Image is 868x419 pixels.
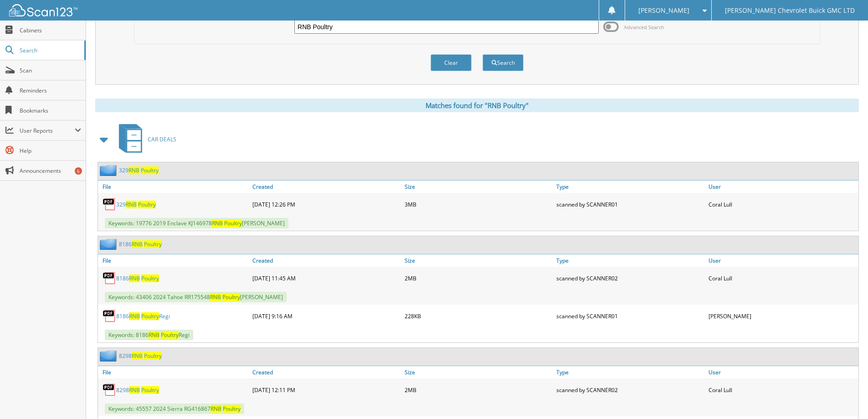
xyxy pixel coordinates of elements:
span: Poultry [161,331,179,339]
a: Created [250,181,402,193]
a: File [98,181,250,193]
a: 329RNB Poultry [116,201,156,208]
span: RNB [132,240,143,248]
div: 2MB [402,381,555,399]
a: Created [250,254,402,267]
a: 329RNB Poultry [119,166,159,174]
div: scanned by SCANNER01 [554,195,706,213]
span: Keywords: 43406 2024 Tahoe RR175548 [PERSON_NAME] [105,292,287,302]
a: File [98,366,250,378]
span: Cabinets [20,26,81,34]
a: Size [402,181,555,193]
span: Poultry [141,274,159,282]
span: [PERSON_NAME] [638,8,689,13]
span: Poultry [224,219,242,227]
a: 8186RNB Poultry [119,240,162,248]
div: [PERSON_NAME] [706,307,858,325]
span: Poultry [141,166,159,174]
div: Coral Lull [706,269,858,287]
div: scanned by SCANNER01 [554,307,706,325]
a: CAR DEALS [113,121,176,157]
div: 2MB [402,269,555,287]
button: Search [483,54,524,71]
span: Poultry [144,352,162,360]
div: [DATE] 12:11 PM [250,381,402,399]
span: Search [20,47,80,54]
span: CAR DEALS [148,135,176,143]
div: [DATE] 11:45 AM [250,269,402,287]
span: Scan [20,67,81,74]
span: RNB [210,293,221,301]
span: Poultry [141,386,159,394]
a: Created [250,366,402,378]
span: RNB [212,219,223,227]
span: Keywords: 19776 2019 Enclave KJ146978 [PERSON_NAME] [105,218,288,228]
button: Clear [431,54,472,71]
div: scanned by SCANNER02 [554,269,706,287]
a: 8186RNB PoultryRegi [116,312,170,320]
div: Matches found for "RNB Poultry" [95,98,859,112]
a: Type [554,254,706,267]
span: Advanced Search [624,24,664,31]
img: scan123-logo-white.svg [9,4,77,16]
span: Poultry [222,293,240,301]
div: 3MB [402,195,555,213]
span: Poultry [138,201,156,208]
span: Announcements [20,167,81,175]
img: folder2.png [100,165,119,176]
a: User [706,181,858,193]
span: Help [20,147,81,155]
span: Poultry [223,405,241,413]
div: [DATE] 12:26 PM [250,195,402,213]
a: Type [554,366,706,378]
span: RNB [129,386,140,394]
a: Type [554,181,706,193]
img: PDF.png [103,383,116,397]
span: Poultry [144,240,162,248]
span: [PERSON_NAME] Chevrolet Buick GMC LTD [725,8,855,13]
div: 228KB [402,307,555,325]
a: Size [402,366,555,378]
div: scanned by SCANNER02 [554,381,706,399]
img: folder2.png [100,238,119,250]
a: 8186RNB Poultry [116,274,159,282]
span: Keywords: 8186 Regi [105,330,193,340]
a: 8298RNB Poultry [119,352,162,360]
span: Poultry [141,312,159,320]
span: Bookmarks [20,107,81,114]
div: Coral Lull [706,195,858,213]
span: RNB [128,166,139,174]
span: User Reports [20,127,75,134]
img: PDF.png [103,197,116,211]
div: Coral Lull [706,381,858,399]
span: RNB [126,201,137,208]
span: RNB [132,352,143,360]
div: [DATE] 9:16 AM [250,307,402,325]
span: RNB [149,331,159,339]
a: 8298RNB Poultry [116,386,159,394]
span: RNB [129,312,140,320]
span: Keywords: 45557 2024 Sierra RG416867 [105,403,244,414]
img: folder2.png [100,350,119,362]
a: User [706,366,858,378]
span: RNB [211,405,221,413]
span: RNB [129,274,140,282]
img: PDF.png [103,271,116,285]
div: 6 [75,167,82,175]
iframe: Chat Widget [822,375,868,419]
a: Size [402,254,555,267]
a: File [98,254,250,267]
span: Reminders [20,87,81,94]
a: User [706,254,858,267]
img: PDF.png [103,309,116,323]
